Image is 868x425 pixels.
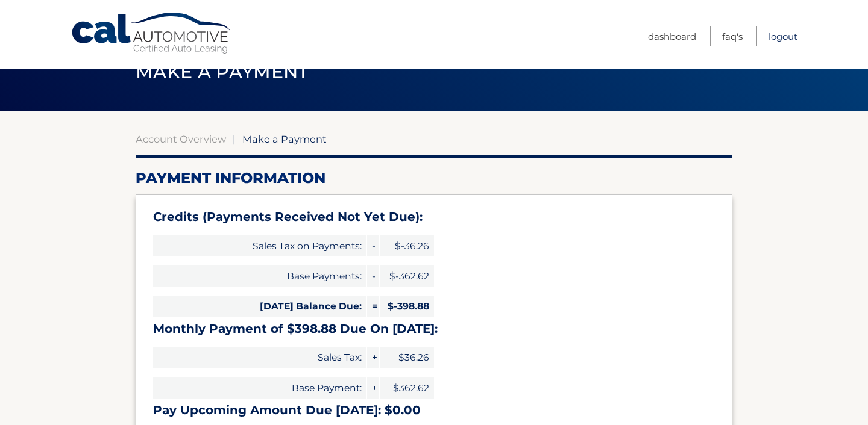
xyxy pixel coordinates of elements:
[367,265,379,287] span: -
[380,347,434,368] span: $36.26
[153,265,366,287] span: Base Payments:
[136,61,309,83] span: Make a Payment
[367,235,379,256] span: -
[153,321,715,337] h3: Monthly Payment of $398.88 Due On [DATE]:
[367,347,379,368] span: +
[136,133,226,145] a: Account Overview
[722,26,743,46] a: FAQ's
[153,296,366,317] span: [DATE] Balance Due:
[648,26,696,46] a: Dashboard
[380,377,434,399] span: $362.62
[242,133,327,145] span: Make a Payment
[153,235,366,256] span: Sales Tax on Payments:
[769,26,797,46] a: Logout
[153,377,366,399] span: Base Payment:
[71,12,233,55] a: Cal Automotive
[153,403,715,418] h3: Pay Upcoming Amount Due [DATE]: $0.00
[380,296,434,317] span: $-398.88
[380,235,434,256] span: $-36.26
[367,377,379,399] span: +
[367,296,379,317] span: =
[136,169,732,187] h2: Payment Information
[380,265,434,287] span: $-362.62
[233,133,236,145] span: |
[153,209,715,225] h3: Credits (Payments Received Not Yet Due):
[153,347,366,368] span: Sales Tax:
